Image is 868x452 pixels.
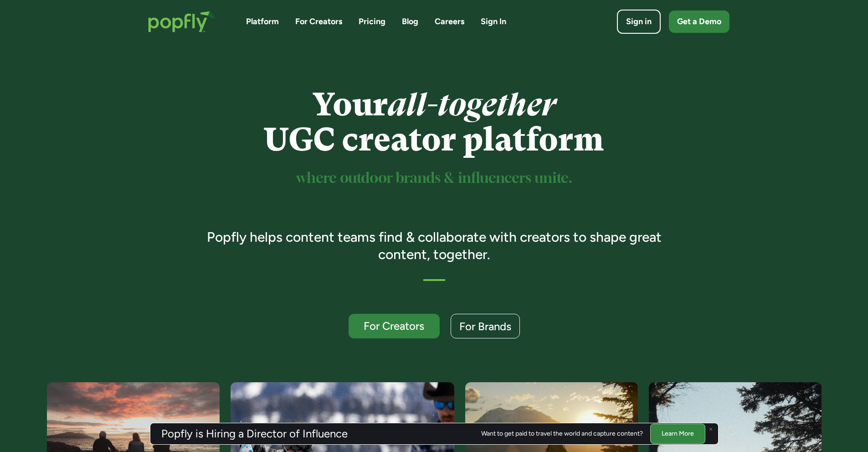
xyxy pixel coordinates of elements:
a: Get a Demo [669,10,729,33]
h3: Popfly helps content teams find & collaborate with creators to shape great content, together. [194,229,674,263]
a: Blog [402,16,418,27]
a: Platform [246,16,279,27]
a: For Creators [295,16,342,27]
a: For Brands [451,314,520,338]
div: Want to get paid to travel the world and capture content? [481,430,643,437]
em: all-together [388,86,556,123]
div: Get a Demo [677,16,721,27]
a: Careers [435,16,464,27]
a: home [139,2,224,42]
a: Pricing [359,16,385,27]
div: For Creators [357,320,431,332]
sup: where outdoor brands & influencers unite. [296,171,572,186]
h1: Your UGC creator platform [194,87,674,157]
div: For Brands [459,321,511,332]
h3: Popfly is Hiring a Director of Influence [161,428,348,439]
a: For Creators [349,314,440,338]
div: Sign in [626,16,652,27]
a: Sign In [481,16,506,27]
a: Sign in [617,10,661,34]
a: Learn More [650,424,705,443]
